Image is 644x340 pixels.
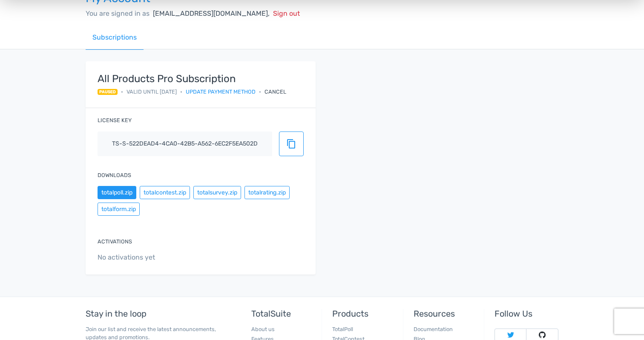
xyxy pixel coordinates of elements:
[140,186,190,199] button: totalcontest.zip
[193,186,241,199] button: totalsurvey.zip
[251,309,315,318] h5: TotalSuite
[86,309,231,318] h5: Stay in the loop
[126,88,177,96] span: Valid until [DATE]
[98,116,132,124] label: License key
[98,73,286,84] strong: All Products Pro Subscription
[244,186,290,199] button: totalrating.zip
[507,331,514,338] img: Follow TotalSuite on Twitter
[273,9,300,17] span: Sign out
[98,252,304,263] span: No activations yet
[98,203,140,216] button: totalform.zip
[264,88,286,96] div: Cancel
[98,89,118,95] span: paused
[539,331,546,338] img: Follow TotalSuite on Github
[332,309,396,318] h5: Products
[279,131,304,156] button: content_copy
[286,139,296,149] span: content_copy
[98,171,131,179] label: Downloads
[414,309,477,318] h5: Resources
[86,9,149,17] span: You are signed in as
[98,237,132,246] label: Activations
[180,88,182,96] span: •
[414,326,453,332] a: Documentation
[332,326,353,332] a: TotalPoll
[86,26,144,50] a: Subscriptions
[121,88,123,96] span: •
[153,9,270,17] span: [EMAIL_ADDRESS][DOMAIN_NAME],
[259,88,261,96] span: •
[251,326,275,332] a: About us
[98,186,136,199] button: totalpoll.zip
[494,309,558,318] h5: Follow Us
[186,88,256,96] a: Update payment method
